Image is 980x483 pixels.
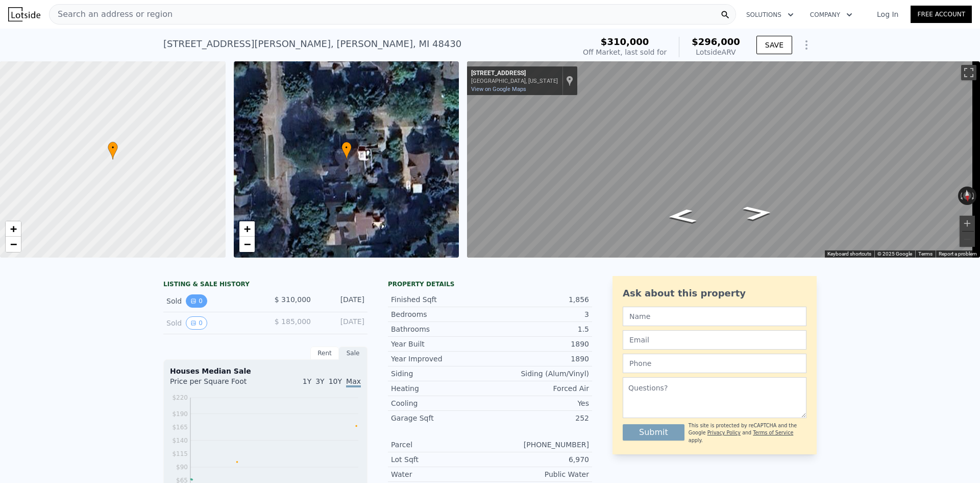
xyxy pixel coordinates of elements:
div: 1.5 [490,324,589,334]
span: Max [346,377,361,387]
div: 6,970 [490,454,589,465]
button: Keyboard shortcuts [827,250,871,258]
span: $ 185,000 [275,317,311,326]
span: − [243,238,250,250]
div: [STREET_ADDRESS][PERSON_NAME] , [PERSON_NAME] , MI 48430 [163,37,461,51]
a: Zoom in [239,221,255,237]
button: Submit [623,424,684,441]
a: Show location on map [566,75,573,86]
div: Street View [467,61,980,258]
div: 1,856 [490,294,589,305]
img: Lotside [8,7,40,21]
button: Rotate clockwise [971,187,977,205]
a: Free Account [911,6,972,23]
a: Report a problem [939,251,977,257]
button: Toggle fullscreen view [961,65,976,80]
div: [DATE] [319,294,364,308]
span: $296,000 [692,36,740,47]
span: 3Y [315,377,324,385]
a: Zoom in [6,221,21,237]
div: Year Improved [391,354,490,364]
div: [DATE] [319,316,364,330]
div: Rent [310,347,339,360]
div: Lotside ARV [692,47,740,57]
div: LISTING & SALE HISTORY [163,280,367,290]
a: Open this area in Google Maps (opens a new window) [470,244,503,258]
div: 252 [490,413,589,423]
button: View historical data [186,294,207,308]
tspan: $165 [172,424,188,431]
div: • [341,142,352,159]
tspan: $90 [176,464,188,471]
button: Rotate counterclockwise [958,187,964,205]
tspan: $220 [172,394,188,401]
button: Reset the view [963,186,972,205]
div: [GEOGRAPHIC_DATA], [US_STATE] [471,78,558,84]
input: Name [623,307,806,326]
span: $310,000 [601,36,649,47]
span: − [10,238,17,250]
a: Privacy Policy [707,430,741,435]
div: [PHONE_NUMBER] [490,440,589,450]
div: Finished Sqft [391,294,490,305]
input: Phone [623,354,806,373]
div: Bedrooms [391,309,490,319]
tspan: $190 [172,410,188,418]
div: Map [467,61,980,258]
button: View historical data [186,316,207,330]
div: Yes [490,398,589,408]
span: 1Y [303,377,311,385]
span: Search an address or region [50,8,173,20]
tspan: $140 [172,437,188,444]
a: Zoom out [239,237,255,252]
div: Siding [391,369,490,379]
div: Houses Median Sale [170,366,361,376]
a: Terms (opens in new tab) [918,251,933,257]
a: Log In [865,9,911,19]
div: 1890 [490,339,589,349]
div: This site is protected by reCAPTCHA and the Google and apply. [689,422,806,444]
button: Zoom out [960,232,975,247]
button: Show Options [796,35,817,55]
button: Solutions [738,6,802,24]
a: View on Google Maps [471,86,526,93]
div: Public Water [490,469,589,479]
div: Siding (Alum/Vinyl) [490,369,589,379]
span: • [341,143,352,152]
path: Go East, E Rockwell St [655,205,709,227]
div: Sold [166,294,257,308]
div: Year Built [391,339,490,349]
div: Cooling [391,398,490,408]
div: Parcel [391,440,490,450]
div: Off Market, last sold for [583,47,667,57]
div: Water [391,469,490,479]
span: • [108,143,118,152]
div: Sold [166,316,257,330]
div: Bathrooms [391,324,490,334]
div: Heating [391,383,490,394]
div: Garage Sqft [391,413,490,423]
span: $ 310,000 [275,295,311,304]
a: Zoom out [6,237,21,252]
img: Google [470,244,503,258]
tspan: $115 [172,450,188,457]
div: Sale [339,347,367,360]
input: Email [623,330,806,350]
div: Forced Air [490,383,589,394]
div: Ask about this property [623,286,806,301]
div: Property details [388,280,592,288]
path: Go West, E Rockwell St [731,202,785,224]
div: Price per Square Foot [170,376,265,393]
span: © 2025 Google [877,251,912,257]
div: 3 [490,309,589,319]
span: 10Y [329,377,342,385]
div: • [108,142,118,159]
div: Lot Sqft [391,454,490,465]
button: SAVE [756,36,792,54]
button: Company [802,6,861,24]
a: Terms of Service [753,430,793,435]
div: [STREET_ADDRESS] [471,70,558,78]
span: + [243,222,250,235]
span: + [10,222,17,235]
div: 1890 [490,354,589,364]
